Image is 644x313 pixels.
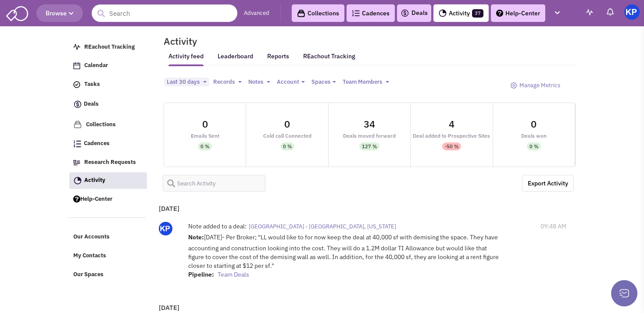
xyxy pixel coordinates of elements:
div: Emails Sent [164,133,246,139]
button: Browse [36,4,83,22]
a: Research Requests [69,154,147,171]
div: 34 [364,119,375,129]
div: 4 [449,119,454,129]
img: help.png [496,10,503,17]
div: 0 [531,119,537,129]
span: Team Members [343,78,382,85]
span: Records [213,78,235,85]
a: Leaderboard [218,52,253,66]
h2: Activity [153,37,197,45]
label: Note added to a deal: [188,222,247,231]
a: Our Accounts [69,229,147,245]
button: Records [211,78,244,87]
span: Calendar [84,62,108,69]
a: Export the below as a .XLSX spreadsheet [522,175,574,192]
div: 0 % [283,142,292,150]
a: Our Spaces [69,267,147,283]
span: Collections [86,121,116,128]
span: Team Deals [218,270,249,278]
img: Gp5tB00MpEGTGSMiAkF79g.png [159,222,172,235]
a: REachout Tracking [303,47,355,65]
span: REachout Tracking [84,43,135,50]
a: Help-Center [491,4,545,22]
a: Cadences [347,4,395,22]
span: Tasks [84,81,100,88]
div: 0 % [200,142,209,150]
span: 09:48 AM [540,222,566,231]
span: Our Accounts [73,233,110,241]
span: Activity [84,176,105,184]
span: Spaces [311,78,330,85]
div: Deals moved forward [329,133,410,139]
a: Tasks [69,76,147,93]
a: My Contacts [69,248,147,264]
div: Cold call Connected [246,133,328,139]
b: [DATE] [159,303,179,312]
a: Deals [69,95,147,114]
img: icon-tasks.png [73,81,80,88]
strong: Note: [188,233,204,241]
span: Our Spaces [73,270,104,278]
img: Activity.png [74,177,82,185]
button: Team Members [340,78,392,87]
img: KeyPoint Partners [624,4,640,20]
a: Cadences [69,135,147,152]
a: Activity37 [433,4,489,22]
img: icon-collection-lavender-black.svg [297,9,305,18]
a: Activity feed [168,52,204,66]
img: Activity.png [439,9,447,17]
a: Deals [401,8,428,18]
span: Last 30 days [167,78,200,85]
div: 0 % [530,142,538,150]
img: Calendar.png [73,62,80,69]
div: Deals won [493,133,575,139]
button: Last 30 days [164,78,209,87]
b: [DATE] [159,204,179,213]
strong: Pipeline: [188,270,214,278]
div: [DATE]- Per Broker; "LL would like to for now keep the deal at 40,000 sf with demising the space.... [188,233,499,281]
span: Notes [248,78,263,85]
button: Account [274,78,308,87]
input: Search Activity [163,175,265,192]
span: 37 [472,9,483,18]
a: REachout Tracking [69,39,147,56]
a: Collections [292,4,344,22]
img: SmartAdmin [6,4,28,21]
div: 127 % [362,142,377,150]
div: 0 [284,119,290,129]
span: [GEOGRAPHIC_DATA] - [GEOGRAPHIC_DATA], [US_STATE] [249,223,396,230]
span: Browse [46,9,74,17]
span: Account [277,78,299,85]
input: Search [92,4,237,22]
a: Calendar [69,57,147,74]
img: Cadences_logo.png [73,140,81,147]
button: Notes [246,78,273,87]
img: Research.png [73,160,80,165]
a: Advanced [244,9,269,18]
a: Collections [69,116,147,133]
a: Reports [267,52,289,66]
span: Cadences [84,140,110,147]
button: Spaces [309,78,339,87]
img: help.png [73,196,80,203]
img: icon-deals.svg [401,8,409,18]
img: icon-deals.svg [73,99,82,110]
a: Manage Metrics [506,78,565,94]
img: octicon_gear-24.png [510,82,517,89]
div: -50 % [445,142,458,150]
div: 0 [202,119,208,129]
span: Research Requests [84,158,136,166]
span: My Contacts [73,252,106,260]
a: Help-Center [69,191,147,208]
div: Deal added to Prospective Sites [411,133,492,139]
img: icon-collection-lavender.png [73,120,82,129]
a: Activity [69,172,147,189]
img: Cadences_logo.png [352,10,360,16]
